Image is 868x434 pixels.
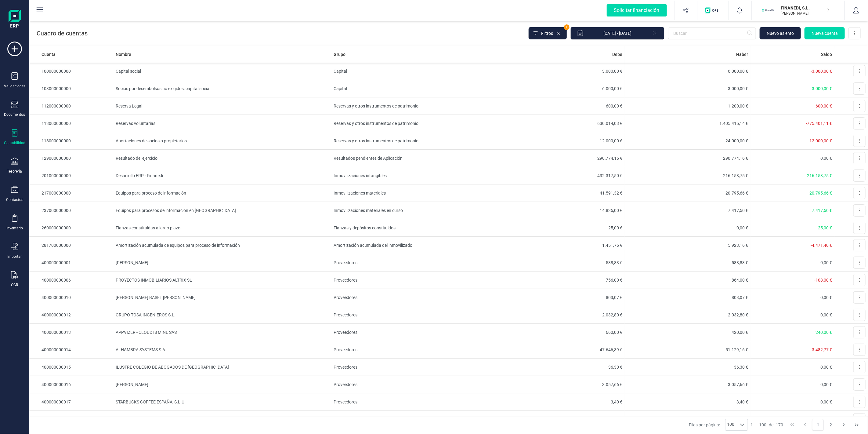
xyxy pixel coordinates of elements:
[820,382,832,387] span: 0,00 €
[759,422,766,428] span: 100
[499,80,625,97] td: 6.000,00 €
[625,167,750,184] td: 216.158,75 €
[113,80,331,97] td: Socios por desembolsos no exigidos, capital social
[29,359,113,376] td: 400000000015
[814,104,832,108] span: -600,00 €
[838,419,850,431] button: Next Page
[814,278,832,283] span: -108,00 €
[625,254,750,272] td: 588,83 €
[625,150,750,167] td: 290.774,16 €
[113,393,331,411] td: STARBUCKS COFFEE ESPAÑA, S.L.U.
[689,419,748,431] div: Filas por página:
[29,219,113,237] td: 260000000000
[499,167,625,184] td: 432.317,50 €
[625,393,750,411] td: 3,40 €
[668,27,756,39] input: Buscar
[625,80,750,97] td: 3.000,00 €
[29,80,113,97] td: 103000000000
[564,24,570,30] span: 1
[811,69,832,74] span: -3.000,00 €
[499,393,625,411] td: 3,40 €
[820,365,832,370] span: 0,00 €
[331,80,499,97] td: Capital
[331,376,499,393] td: Proveedores
[499,115,625,132] td: 630.014,03 €
[113,167,331,184] td: Desarrollo ERP - Finanedi
[6,197,23,202] div: Contactos
[759,1,837,20] button: FIFINANEDI, S.L.[PERSON_NAME]
[750,422,783,428] div: -
[781,11,830,16] p: [PERSON_NAME]
[541,30,553,36] span: Filtros
[781,5,830,11] p: FINANEDI, S.L.
[331,202,499,219] td: Inmovilizaciones materiales en curso
[113,324,331,341] td: APPVIZER - CLOUD IS MINE SAS
[9,10,21,29] img: Logo Finanedi
[37,29,88,38] p: Cuadro de cuentas
[820,260,832,265] span: 0,00 €
[705,7,721,13] img: Logo de OPS
[816,330,832,335] span: 240,00 €
[331,324,499,341] td: Proveedores
[113,202,331,219] td: Equipos para procesos de información en [GEOGRAPHIC_DATA]
[750,422,753,428] span: 1
[113,376,331,393] td: [PERSON_NAME]
[29,202,113,219] td: 237000000000
[807,173,832,178] span: 216.158,75 €
[331,411,499,428] td: Proveedores
[29,306,113,324] td: 400000000012
[625,184,750,202] td: 20.795,66 €
[812,208,832,213] span: 7.417,50 €
[599,1,674,20] button: Solicitar financiación
[769,422,773,428] span: de
[331,132,499,150] td: Reservas y otros instrumentos de patrimonio
[113,237,331,254] td: Amortización acumulada de equipos para proceso de información
[113,411,331,428] td: DIGITAL DATA SOLUTIONS B.V.
[331,237,499,254] td: Amortización acumulada del inmovilizado
[787,419,798,431] button: First Page
[812,30,838,36] span: Nueva cuenta
[820,399,832,404] span: 0,00 €
[499,306,625,324] td: 2.032,80 €
[499,324,625,341] td: 660,00 €
[625,272,750,289] td: 864,00 €
[625,202,750,219] td: 7.417,50 €
[625,341,750,359] td: 51.129,16 €
[334,51,345,57] span: Grupo
[499,202,625,219] td: 14.835,00 €
[113,63,331,80] td: Capital social
[113,132,331,150] td: Aportaciones de socios o propietarios
[331,115,499,132] td: Reservas y otros instrumentos de patrimonio
[331,167,499,184] td: Inmovilizaciones intangibles
[29,115,113,132] td: 113000000000
[113,115,331,132] td: Reservas voluntarias
[809,191,832,195] span: 20.795,66 €
[625,237,750,254] td: 5.923,16 €
[29,324,113,341] td: 400000000013
[625,97,750,115] td: 1.200,00 €
[331,341,499,359] td: Proveedores
[625,376,750,393] td: 3.057,66 €
[805,27,845,39] button: Nueva cuenta
[499,359,625,376] td: 36,30 €
[499,219,625,237] td: 25,00 €
[113,272,331,289] td: PROYECTOS INMOBILIARIOS ALTRIX SL
[499,184,625,202] td: 41.591,32 €
[499,289,625,306] td: 803,07 €
[625,289,750,306] td: 803,07 €
[29,254,113,272] td: 400000000001
[113,97,331,115] td: Reserva Legal
[625,324,750,341] td: 420,00 €
[113,150,331,167] td: Resultado del ejercicio
[6,226,23,231] div: Inventario
[29,167,113,184] td: 201000000000
[331,306,499,324] td: Proveedores
[499,341,625,359] td: 47.646,39 €
[499,272,625,289] td: 756,00 €
[529,27,567,39] button: Filtros
[4,112,25,117] div: Documentos
[331,254,499,272] td: Proveedores
[820,312,832,317] span: 0,00 €
[499,411,625,428] td: 63,00 €
[820,295,832,300] span: 0,00 €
